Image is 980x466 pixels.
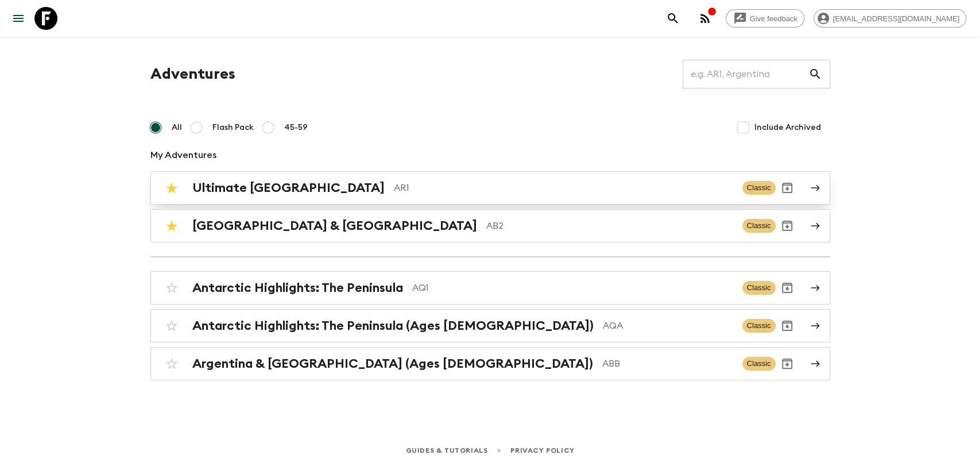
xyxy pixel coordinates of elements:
[172,122,182,133] span: All
[754,122,821,133] span: Include Archived
[776,314,799,337] button: Archive
[827,14,966,23] span: [EMAIL_ADDRESS][DOMAIN_NAME]
[742,319,776,333] span: Classic
[405,444,487,457] a: Guides & Tutorials
[150,209,830,242] a: [GEOGRAPHIC_DATA] & [GEOGRAPHIC_DATA]AB2ClassicArchive
[412,281,733,295] p: AQ1
[602,357,733,371] p: ABB
[192,218,477,233] h2: [GEOGRAPHIC_DATA] & [GEOGRAPHIC_DATA]
[150,347,830,380] a: Argentina & [GEOGRAPHIC_DATA] (Ages [DEMOGRAPHIC_DATA])ABBClassicArchive
[683,58,808,90] input: e.g. AR1, Argentina
[742,281,776,295] span: Classic
[742,357,776,371] span: Classic
[192,180,385,195] h2: Ultimate [GEOGRAPHIC_DATA]
[814,9,966,28] div: [EMAIL_ADDRESS][DOMAIN_NAME]
[212,122,254,133] span: Flash Pack
[486,219,733,233] p: AB2
[743,14,804,23] span: Give feedback
[742,219,776,233] span: Classic
[284,122,308,133] span: 45-59
[661,7,684,30] button: search adventures
[776,214,799,237] button: Archive
[7,7,30,30] button: menu
[394,181,733,195] p: AR1
[150,309,830,342] a: Antarctic Highlights: The Peninsula (Ages [DEMOGRAPHIC_DATA])AQAClassicArchive
[510,444,574,457] a: Privacy Policy
[776,276,799,299] button: Archive
[192,318,594,333] h2: Antarctic Highlights: The Peninsula (Ages [DEMOGRAPHIC_DATA])
[150,171,830,205] a: Ultimate [GEOGRAPHIC_DATA]AR1ClassicArchive
[776,176,799,199] button: Archive
[726,9,804,28] a: Give feedback
[603,319,733,333] p: AQA
[150,148,830,162] p: My Adventures
[742,181,776,195] span: Classic
[150,271,830,305] a: Antarctic Highlights: The PeninsulaAQ1ClassicArchive
[776,352,799,375] button: Archive
[150,63,235,86] h1: Adventures
[192,280,403,295] h2: Antarctic Highlights: The Peninsula
[192,356,593,371] h2: Argentina & [GEOGRAPHIC_DATA] (Ages [DEMOGRAPHIC_DATA])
